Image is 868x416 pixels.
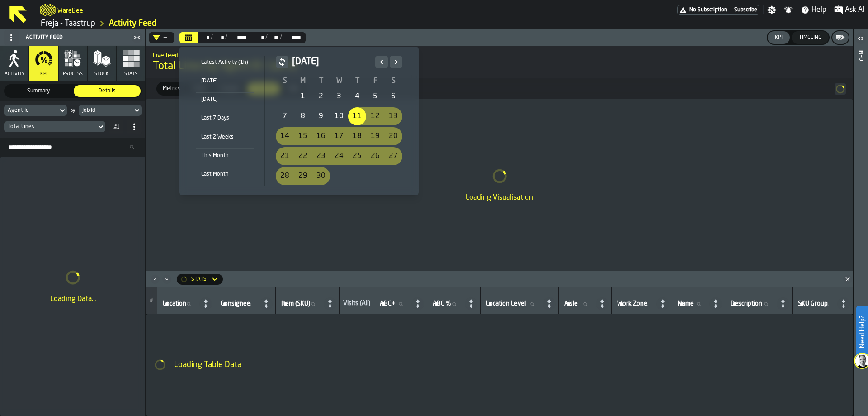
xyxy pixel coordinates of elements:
div: Wednesday, September 24, 2025 selected [330,147,348,165]
div: Saturday, September 20, 2025 selected [384,127,402,145]
div: Saturday, September 13, 2025 selected [384,107,402,125]
label: Need Help? [857,306,867,357]
div: Tuesday, September 16, 2025 selected [312,127,330,145]
div: Select date range Select date range [187,54,411,188]
th: F [366,76,384,86]
div: 19 [366,127,384,145]
div: 14 [276,127,294,145]
div: 22 [294,147,312,165]
div: 10 [330,107,348,125]
div: Thursday, September 11, 2025 selected [348,107,366,125]
div: 3 [330,87,348,105]
div: 26 [366,147,384,165]
div: September 2025 [276,56,402,186]
div: Wednesday, September 3, 2025 [330,87,348,105]
div: Sunday, September 14, 2025 selected [276,127,294,145]
div: Friday, September 12, 2025 selected [366,107,384,125]
div: Monday, September 15, 2025 selected [294,127,312,145]
div: 11 [348,107,366,125]
div: Thursday, September 18, 2025 selected [348,127,366,145]
th: S [276,76,294,86]
button: Next [390,56,402,68]
div: Sunday, September 7, 2025 [276,107,294,125]
div: 23 [312,147,330,165]
div: Latest Activity (1h) [196,57,254,67]
div: 9 [312,107,330,125]
th: M [294,76,312,86]
div: Friday, September 5, 2025 [366,87,384,105]
div: 5 [366,87,384,105]
div: Last 7 Days [196,113,254,123]
div: 17 [330,127,348,145]
button: Previous [375,56,388,68]
div: 15 [294,127,312,145]
div: 7 [276,107,294,125]
th: W [330,76,348,86]
div: 27 [384,147,402,165]
div: Monday, September 22, 2025 selected [294,147,312,165]
div: [DATE] [196,76,254,86]
div: [DATE] [196,95,254,105]
div: 28 [276,167,294,185]
div: This Month [196,151,254,161]
div: 12 [366,107,384,125]
div: Last 2 Weeks [196,132,254,142]
h2: [DATE] [292,56,372,68]
div: 16 [312,127,330,145]
div: Tuesday, September 2, 2025 [312,87,330,105]
div: Monday, September 29, 2025 selected [294,167,312,185]
div: 24 [330,147,348,165]
div: Monday, September 1, 2025 [294,87,312,105]
th: T [312,76,330,86]
div: 29 [294,167,312,185]
div: Saturday, September 6, 2025 [384,87,402,105]
table: September 2025 [276,76,402,186]
div: 18 [348,127,366,145]
div: 4 [348,87,366,105]
div: Monday, September 8, 2025 [294,107,312,125]
div: Wednesday, September 10, 2025 [330,107,348,125]
th: S [384,76,402,86]
div: Tuesday, September 23, 2025 selected [312,147,330,165]
div: 25 [348,147,366,165]
div: 30 [312,167,330,185]
div: 13 [384,107,402,125]
div: Tuesday, September 9, 2025 [312,107,330,125]
div: Thursday, September 25, 2025 selected [348,147,366,165]
div: Tuesday, September 30, 2025 selected [312,167,330,185]
div: 2 [312,87,330,105]
div: 20 [384,127,402,145]
div: 1 [294,87,312,105]
div: Last Month [196,169,254,179]
div: Wednesday, September 17, 2025 selected [330,127,348,145]
div: Thursday, September 4, 2025 [348,87,366,105]
div: Friday, September 26, 2025 selected [366,147,384,165]
div: 8 [294,107,312,125]
button: button- [276,56,288,68]
div: 21 [276,147,294,165]
div: Sunday, September 21, 2025 selected [276,147,294,165]
div: Sunday, September 28, 2025 selected [276,167,294,185]
div: Saturday, September 27, 2025 selected [384,147,402,165]
div: Friday, September 19, 2025 selected [366,127,384,145]
div: 6 [384,87,402,105]
th: T [348,76,366,86]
